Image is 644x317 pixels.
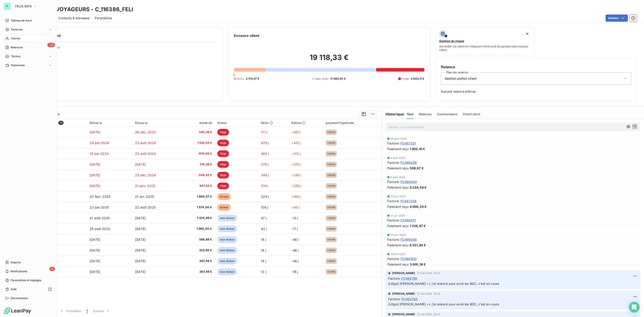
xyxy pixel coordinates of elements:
span: 947,52 € [181,184,212,188]
span: Litige [402,77,409,81]
img: Logo LeanPay [4,307,31,314]
span: VSEPA [327,217,335,219]
div: FI [4,3,11,10]
span: FC466938 [400,237,417,242]
span: 21 avr. 2025 [135,195,154,198]
span: 1 532,53 € [181,141,212,145]
span: Tout [407,112,413,116]
span: [DATE] [90,173,100,177]
span: Échu [237,77,244,81]
span: 378 j [261,162,269,166]
span: [Litige] [PERSON_NAME] => j'ai relancé pour avoir les BDC, c'est en cours [388,282,499,285]
span: 11 080,65 € [330,77,346,81]
span: VSEPA [327,260,335,262]
span: Facture : [388,297,400,301]
span: [PERSON_NAME] [392,271,415,275]
span: non-échue [217,247,237,254]
h6: Relance [441,64,631,70]
span: échue [217,204,231,211]
span: [DATE] [90,270,100,274]
span: 27 mai 2025, 10:53 [417,272,440,274]
span: 319 j [261,184,268,188]
a: Aide [4,286,53,293]
span: Gestion du risque [439,39,464,43]
span: 23 août 2024 [135,141,156,145]
span: [DATE] [90,130,100,134]
span: 25 août 2025 [90,227,110,231]
span: Paiement reçu [387,262,409,267]
span: +169 j [291,195,301,198]
span: +259 j [291,184,301,188]
span: -46 j [291,238,299,241]
span: [DATE] [135,259,146,263]
span: +410 j [291,152,301,155]
span: 43 j [261,227,267,231]
span: Notifications [11,269,27,273]
div: Retard [291,121,320,125]
button: Suivant [90,306,113,316]
span: 106 j [261,205,268,209]
span: FC466853 [400,256,417,261]
span: 47 j [261,216,267,220]
h6: Historique [382,111,404,117]
span: Non-échu [316,77,328,81]
h6: Encours client [234,33,259,38]
span: 1 574,00 € [181,205,212,210]
span: 12 j [261,270,266,274]
span: Facture : [387,141,400,146]
span: -13 j [291,216,298,220]
span: [DATE] [90,248,100,252]
span: non-échue [217,258,237,264]
span: Facture : [387,218,400,223]
span: VSEPA [327,249,335,252]
span: 4 863,11 € [411,77,424,81]
span: Gestion portail client [445,76,477,81]
span: 3 005,18 € [410,262,426,267]
span: Paramètres [95,16,112,20]
span: Surveiller ce client en intégrant votre outil de gestion des risques client. [439,45,531,52]
span: litige [217,172,229,179]
span: 1 [87,309,88,313]
h3: SNCF VOYAGEURS - C_116386_FELI [39,5,133,13]
span: 23 août 2024 [135,152,156,155]
span: -46 j [291,248,299,252]
span: FC463798 [401,297,417,301]
span: Portail client [463,112,480,116]
span: FC466934 [400,179,417,184]
span: [PERSON_NAME] [392,292,415,296]
span: 7 674,89 € [181,216,212,220]
span: FC467281 [400,141,416,146]
span: 470 j [261,141,269,145]
span: +46 j [291,205,299,209]
div: Délai [261,121,286,125]
span: échue [217,193,231,200]
span: VSEPA [327,142,335,144]
span: Factures [11,28,22,32]
span: VSEPA [327,238,335,241]
span: 24 juin 2024 [90,141,109,145]
span: litige [217,183,229,189]
span: [DATE] [90,238,100,241]
span: 3 174,57 € [246,77,259,81]
span: non-échue [217,268,237,275]
span: Paiement reçu [387,166,409,170]
span: VSEPA [327,131,335,134]
span: [DATE] [90,259,100,263]
span: 323,92 € [181,248,212,253]
span: 21 janv. 2025 [135,184,155,188]
span: +410 j [291,141,301,145]
span: [DATE] [90,184,100,188]
span: 23 déc. 2024 [135,173,156,177]
span: non-échue [217,236,237,243]
div: Référence [41,121,85,125]
span: Tableau de bord [11,19,32,23]
button: 1 [84,306,90,316]
span: VSEPA [327,270,335,273]
span: FELIX INFO [15,4,32,8]
span: 21 août 2025 [90,216,110,220]
span: Facture : [387,199,400,203]
span: 315,38 € [181,162,212,167]
h2: 19 118,33 € [234,53,424,66]
span: [DATE] [135,270,146,274]
span: 1 980,00 € [181,227,212,231]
